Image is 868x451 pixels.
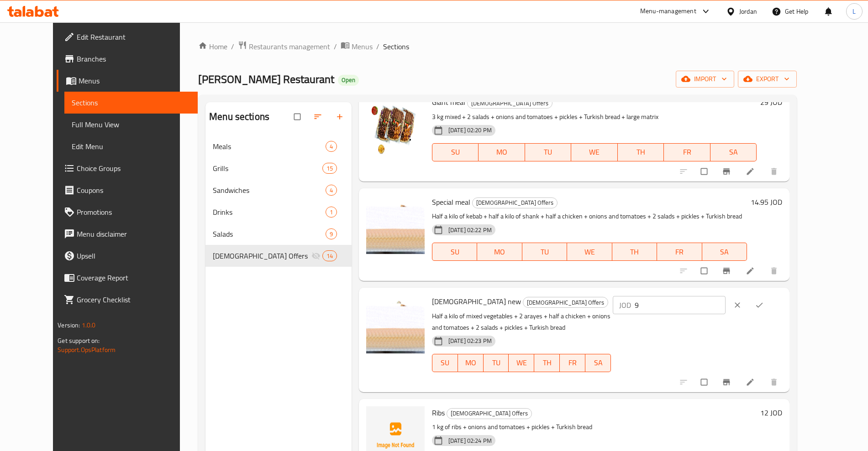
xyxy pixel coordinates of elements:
span: Get support on: [58,335,100,347]
span: WE [575,145,614,159]
button: TU [525,143,571,161]
span: Sections [72,97,190,108]
span: Select all sections [289,108,308,125]
div: Drinks1 [205,201,352,223]
button: TU [484,354,509,372]
span: Select to update [695,163,715,180]
button: SU [432,143,479,161]
button: MO [458,354,484,372]
div: Sandwiches4 [205,179,352,201]
div: Menu-management [640,6,696,17]
a: Grocery Checklist [57,289,198,311]
button: clear [727,295,749,315]
span: Branches [77,53,190,64]
button: MO [479,143,525,161]
button: WE [567,243,612,261]
div: items [322,250,337,261]
button: TU [522,243,567,261]
span: Sandwiches [213,185,326,196]
span: Edit Restaurant [77,31,190,42]
span: Version: [58,319,80,331]
button: SU [432,354,458,372]
button: Branch-specific-item [716,161,738,181]
span: FR [668,145,706,159]
h2: Menu sections [209,110,269,124]
span: 1 [326,208,337,217]
span: FR [563,356,582,369]
button: TH [612,243,657,261]
button: SU [432,243,477,261]
a: Choice Groups [57,157,198,179]
span: Ribs [432,406,445,420]
div: items [326,141,337,152]
a: Edit menu item [746,378,757,387]
span: 9 [326,230,337,238]
span: [DEMOGRAPHIC_DATA] Offers [473,197,557,208]
span: export [745,73,789,85]
input: Please enter price [635,296,726,314]
span: SA [714,145,753,159]
button: FR [560,354,585,372]
span: Select to update [695,373,715,391]
div: Meals [213,141,326,152]
button: Branch-specific-item [716,372,738,392]
a: Menus [341,41,373,52]
span: import [683,73,727,85]
button: ok [749,295,771,315]
span: TH [621,145,660,159]
div: Grills15 [205,157,352,179]
button: WE [509,354,534,372]
span: MO [481,245,518,259]
button: export [738,71,797,88]
span: Sections [383,41,409,52]
button: SA [702,243,747,261]
span: [DEMOGRAPHIC_DATA] Offers [468,98,552,109]
span: Open [338,76,359,84]
div: Grills [213,163,322,174]
span: TU [487,356,505,369]
div: [DEMOGRAPHIC_DATA] Offers14 [205,245,352,267]
span: 4 [326,142,337,151]
span: Select to update [695,262,715,280]
a: Sections [64,92,198,114]
span: SA [706,245,743,259]
button: SA [585,354,611,372]
span: Full Menu View [72,119,190,130]
div: items [326,228,337,239]
div: items [322,163,337,174]
span: Drinks [213,207,326,218]
button: delete [764,261,786,281]
img: Special meal [366,196,425,254]
span: Restaurants management [249,41,330,52]
span: [DATE] 02:22 PM [445,226,495,234]
button: Add section [330,107,352,127]
a: Edit Restaurant [57,26,198,48]
a: Coupons [57,179,198,201]
a: Promotions [57,201,198,223]
span: WE [512,356,531,369]
a: Menu disclaimer [57,223,198,245]
span: TH [538,356,556,369]
button: FR [657,243,702,261]
div: items [326,207,337,218]
span: Coverage Report [77,272,190,283]
span: 1.0.0 [81,319,95,331]
span: Grocery Checklist [77,294,190,305]
span: Promotions [77,207,190,218]
span: Giant meal [432,95,465,109]
h6: 12 JOD [760,406,782,419]
button: FR [664,143,710,161]
span: TU [526,245,563,259]
span: SU [436,356,454,369]
span: SU [436,245,473,259]
a: Edit menu item [746,167,757,176]
span: Salads [213,228,326,239]
span: [DEMOGRAPHIC_DATA] Offers [523,297,608,308]
p: Half a kilo of kebab + half a kilo of shank + half a chicken + onions and tomatoes + 2 salads + p... [432,211,747,222]
span: Menus [352,41,373,52]
span: Menu disclaimer [77,228,190,239]
span: FR [661,245,698,259]
div: Open [338,75,359,86]
h6: 29 JOD [760,96,782,109]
